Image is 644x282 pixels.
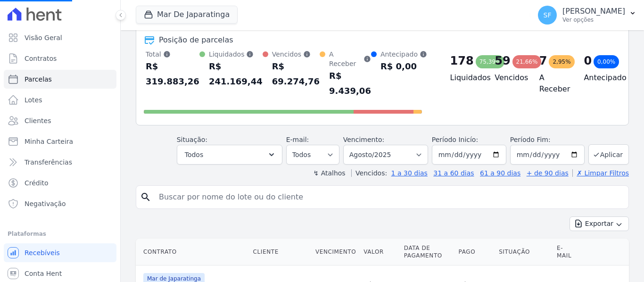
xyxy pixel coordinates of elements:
div: R$ 69.274,76 [272,59,320,89]
span: SF [544,12,552,18]
label: Período Fim: [510,135,585,145]
span: Todos [185,149,203,160]
a: Transferências [4,153,116,172]
div: Liquidados [209,50,263,59]
p: [PERSON_NAME] [562,7,625,16]
div: 178 [450,53,474,68]
div: 7 [539,53,547,68]
span: Conta Hent [25,269,62,278]
span: Parcelas [25,75,52,84]
div: Plataformas [8,228,113,240]
th: Cliente [249,239,312,265]
div: R$ 241.169,44 [209,59,263,89]
button: SF [PERSON_NAME] Ver opções [530,2,644,28]
th: Contrato [136,239,249,265]
button: Exportar [570,216,629,231]
a: Clientes [4,111,116,130]
span: Recebíveis [25,248,60,257]
span: Contratos [25,54,57,63]
a: Recebíveis [4,243,116,262]
div: 75,39% [476,55,505,68]
th: Vencimento [312,239,360,265]
a: Crédito [4,174,116,192]
input: Buscar por nome do lote ou do cliente [153,188,625,207]
span: Minha Carteira [25,137,73,146]
button: Mar De Japaratinga [136,6,238,24]
label: ↯ Atalhos [313,169,345,177]
div: 0 [584,53,592,68]
div: A Receber [329,50,371,68]
a: Contratos [4,49,116,68]
label: Vencimento: [343,136,384,143]
div: 21,66% [512,55,542,68]
div: Antecipado [380,50,427,59]
span: Clientes [25,116,51,125]
span: Crédito [25,178,49,188]
a: Lotes [4,91,116,109]
a: Negativação [4,194,116,213]
label: Vencidos: [351,169,387,177]
h4: Antecipado [584,72,613,83]
div: R$ 0,00 [380,59,427,74]
span: Visão Geral [25,33,62,42]
span: Lotes [25,95,42,105]
div: R$ 319.883,26 [146,59,199,89]
a: + de 90 dias [527,169,569,177]
th: Valor [360,239,400,265]
a: Parcelas [4,70,116,89]
h4: A Receber [539,72,569,95]
div: R$ 9.439,06 [329,68,371,99]
a: 31 a 60 dias [433,169,474,177]
a: 61 a 90 dias [480,169,520,177]
div: 59 [495,53,510,68]
label: E-mail: [286,136,309,143]
i: search [140,191,151,203]
h4: Liquidados [450,72,480,83]
th: Data de Pagamento [400,239,455,265]
div: 2,95% [549,55,574,68]
a: Minha Carteira [4,132,116,151]
h4: Vencidos [495,72,524,83]
div: Total [146,50,199,59]
div: 0,00% [594,55,619,68]
p: Ver opções [562,16,625,24]
div: Vencidos [272,50,320,59]
a: ✗ Limpar Filtros [572,169,629,177]
span: Transferências [25,158,72,167]
th: E-mail [553,239,580,265]
a: Visão Geral [4,28,116,47]
button: Todos [177,145,282,165]
span: Negativação [25,199,66,208]
button: Aplicar [588,144,629,165]
div: Posição de parcelas [159,34,233,46]
a: 1 a 30 dias [391,169,428,177]
th: Pago [455,239,495,265]
label: Período Inicío: [432,136,478,143]
label: Situação: [177,136,207,143]
th: Situação [495,239,553,265]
